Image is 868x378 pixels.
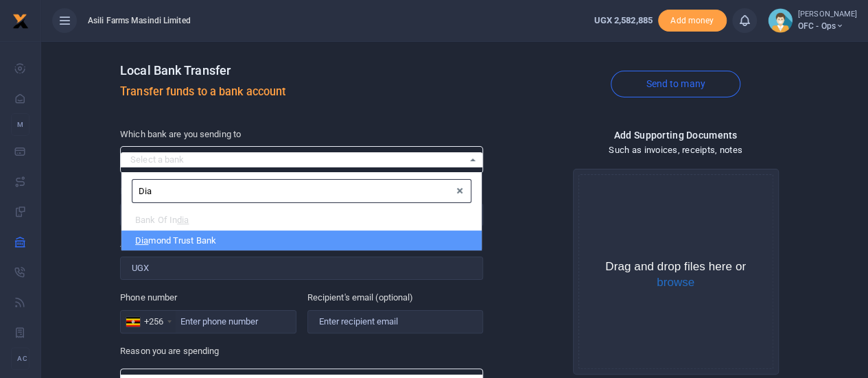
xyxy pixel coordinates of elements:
img: profile-user [768,8,793,33]
li: Ac [11,347,30,370]
div: +256 [144,315,163,329]
li: Wallet ballance [588,14,657,27]
h4: Add supporting Documents [494,128,857,143]
a: Send to many [611,71,740,97]
input: Enter account number [120,203,296,226]
a: Add money [658,14,727,25]
span: Add money [658,10,727,32]
li: Bank Of In [121,210,482,231]
small: [PERSON_NAME] [798,9,857,21]
label: Phone number [120,291,177,305]
button: browse [657,276,694,288]
span: UGX 2,582,885 [594,15,652,25]
span: Select a bank [130,153,463,167]
label: Amount you want to send [120,237,220,251]
input: Enter phone number [120,310,296,333]
input: UGX [120,257,483,280]
span: OFC - Ops [798,20,857,32]
a: profile-user [PERSON_NAME] OFC - Ops [768,8,857,33]
span: dia [177,215,189,225]
label: Recipient's account number [120,185,229,198]
li: Toup your wallet [658,10,727,32]
input: Enter recipient email [307,310,483,333]
h4: Such as invoices, receipts, notes [494,143,857,158]
li: M [11,113,30,136]
div: Drag and drop files here or [579,259,773,291]
span: Dia [135,235,148,246]
div: Uganda: +256 [121,311,176,333]
span: Asili Farms Masindi Limited [82,14,196,27]
label: Which bank are you sending to [120,128,241,141]
a: logo-small logo-large logo-large [12,15,29,25]
h5: Transfer funds to a bank account [120,85,483,99]
li: mond Trust Bank [121,231,482,251]
a: UGX 2,582,885 [594,14,652,27]
div: File Uploader [573,169,779,375]
h4: Local Bank Transfer [120,63,483,78]
label: Reason you are spending [120,344,219,358]
img: logo-small [12,13,29,29]
label: Recipient's email (optional) [307,291,414,305]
